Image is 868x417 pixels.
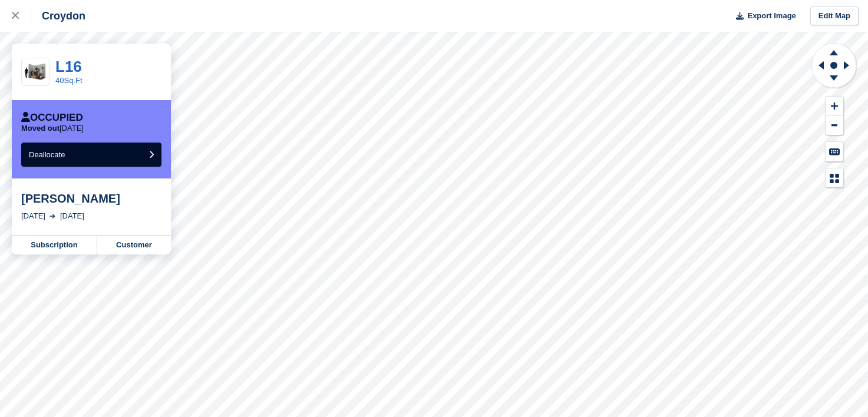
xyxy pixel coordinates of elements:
button: Zoom Out [826,116,843,135]
div: [PERSON_NAME] [21,191,161,206]
p: [DATE] [21,124,84,133]
a: 40Sq.Ft [55,76,82,85]
button: Keyboard Shortcuts [826,142,843,161]
div: [DATE] [60,210,84,222]
button: Export Image [729,6,796,26]
img: 40-sqft-unit.jpg [22,62,49,82]
a: L16 [55,58,82,75]
span: Export Image [747,10,796,22]
span: Deallocate [29,150,65,159]
a: Customer [97,236,171,254]
button: Deallocate [21,143,161,167]
div: Occupied [21,112,83,124]
div: [DATE] [21,210,45,222]
button: Zoom In [826,97,843,116]
span: Moved out [21,124,60,133]
div: Croydon [31,9,85,23]
button: Map Legend [826,168,843,188]
a: Subscription [12,236,97,254]
a: Edit Map [810,6,859,26]
img: arrow-right-light-icn-cde0832a797a2874e46488d9cf13f60e5c3a73dbe684e267c42b8395dfbc2abf.svg [49,214,55,219]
